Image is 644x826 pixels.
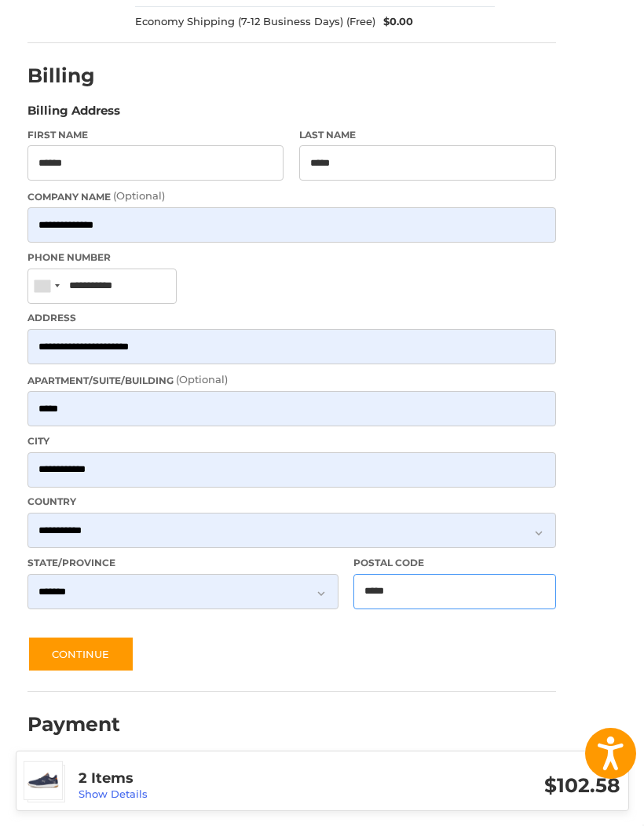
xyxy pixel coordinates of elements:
[27,102,120,127] legend: Billing Address
[79,788,148,800] a: Show Details
[349,773,620,798] h3: $102.58
[27,712,120,736] h2: Payment
[135,14,375,30] span: Economy Shipping (7-12 Business Days) (Free)
[79,769,349,788] h3: 2 Items
[27,556,338,570] label: State/Province
[27,64,119,88] h2: Billing
[27,372,556,388] label: Apartment/Suite/Building
[375,14,413,30] span: $0.00
[176,373,228,386] small: (Optional)
[24,762,62,799] img: Puma Men's Ignite Elevate Spikeless Golf Shoes
[353,556,556,570] label: Postal Code
[113,189,165,202] small: (Optional)
[27,250,556,265] label: Phone Number
[299,128,556,142] label: Last Name
[27,188,556,204] label: Company Name
[27,636,134,672] button: Continue
[27,311,556,325] label: Address
[27,128,284,142] label: First Name
[27,495,556,509] label: Country
[27,434,556,448] label: City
